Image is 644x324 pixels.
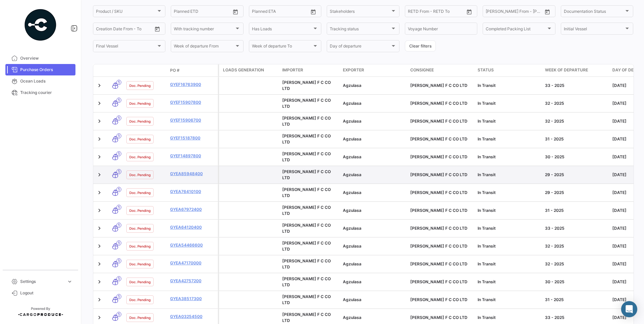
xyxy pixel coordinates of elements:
[96,82,103,89] a: Expand/Collapse Row
[545,279,607,285] div: 30 - 2025
[282,294,331,305] span: SEUNG JIN F C CO LTD
[282,205,331,216] span: SEUNG JIN F C CO LTD
[117,98,121,103] span: 1
[96,189,103,196] a: Expand/Collapse Row
[174,10,183,15] input: From
[96,314,103,321] a: Expand/Collapse Row
[170,224,215,230] a: GYEA64120400
[410,315,468,320] span: SEUNG JIN F C CO LTD
[117,240,121,246] span: 1
[542,64,610,76] datatable-header-cell: Week of departure
[20,67,73,73] span: Purchase Orders
[343,136,361,141] span: Agzulasa
[110,27,137,32] input: To
[5,53,75,64] a: Overview
[564,10,624,15] span: Documentation Status
[410,244,468,249] span: SEUNG JIN F C CO LTD
[545,315,607,321] div: 33 - 2025
[330,45,390,50] span: Day of departure
[170,135,215,141] a: GYEF15187800
[117,169,121,174] span: 1
[20,90,73,96] span: Tracking courier
[170,99,215,105] a: GYEF15907800
[343,315,361,320] span: Agzulasa
[117,116,121,121] span: 1
[117,258,121,263] span: 1
[20,279,64,285] span: Settings
[464,7,474,17] button: Open calendar
[410,297,468,302] span: SEUNG JIN F C CO LTD
[170,153,215,159] a: GYEF14897800
[330,10,390,15] span: Stakeholders
[67,279,73,285] span: expand_more
[188,10,215,15] input: To
[124,68,167,73] datatable-header-cell: Doc. Status
[410,190,468,195] span: SEUNG JIN F C CO LTD
[545,154,607,160] div: 30 - 2025
[129,315,151,320] span: Doc. Pending
[223,67,264,73] span: Loads generation
[170,189,215,195] a: GYEA76410100
[343,279,361,284] span: Agzulasa
[117,151,121,156] span: 1
[422,10,449,15] input: To
[478,118,540,124] div: In Transit
[170,117,215,123] a: GYEF15906700
[410,208,468,213] span: SEUNG JIN F C CO LTD
[408,10,417,15] input: From
[408,64,475,76] datatable-header-cell: Consignee
[170,278,215,284] a: GYEA42757200
[343,172,361,177] span: Agzulasa
[252,10,261,15] input: From
[282,223,331,234] span: SEUNG JIN F C CO LTD
[96,118,103,125] a: Expand/Collapse Row
[117,205,121,210] span: 1
[478,279,540,285] div: In Transit
[282,187,331,198] span: SEUNG JIN F C CO LTD
[282,240,331,252] span: SEUNG JIN F C CO LTD
[340,64,408,76] datatable-header-cell: Exporter
[486,10,495,15] input: From
[343,101,361,106] span: Agzulasa
[117,276,121,281] span: 1
[475,64,542,76] datatable-header-cell: Status
[343,67,364,73] span: Exporter
[170,296,215,302] a: GYEA38517300
[410,67,434,73] span: Consignee
[5,75,75,87] a: Ocean Loads
[478,67,494,73] span: Status
[280,64,340,76] datatable-header-cell: Importer
[96,243,103,250] a: Expand/Collapse Row
[545,243,607,249] div: 32 - 2025
[343,190,361,195] span: Agzulasa
[282,67,303,73] span: Importer
[129,136,151,142] span: Doc. Pending
[343,83,361,88] span: Agzulasa
[478,261,540,267] div: In Transit
[96,279,103,285] a: Expand/Collapse Row
[129,208,151,213] span: Doc. Pending
[96,225,103,232] a: Expand/Collapse Row
[478,243,540,249] div: In Transit
[117,223,121,228] span: 1
[170,171,215,177] a: GYEA85948400
[410,136,468,141] span: SEUNG JIN F C CO LTD
[129,83,151,88] span: Doc. Pending
[174,45,234,50] span: Week of departure From
[486,27,546,32] span: Completed Packing List
[107,68,124,73] datatable-header-cell: Transport mode
[20,290,73,296] span: Logout
[170,314,215,320] a: GYEA03254500
[96,136,103,142] a: Expand/Collapse Row
[129,244,151,249] span: Doc. Pending
[545,172,607,178] div: 29 - 2025
[129,190,151,195] span: Doc. Pending
[152,24,162,34] button: Open calendar
[252,27,312,32] span: Has Loads
[343,208,361,213] span: Agzulasa
[230,7,240,17] button: Open calendar
[170,260,215,266] a: GYEA47170000
[5,87,75,98] a: Tracking courier
[545,225,607,231] div: 33 - 2025
[170,67,180,73] span: PO #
